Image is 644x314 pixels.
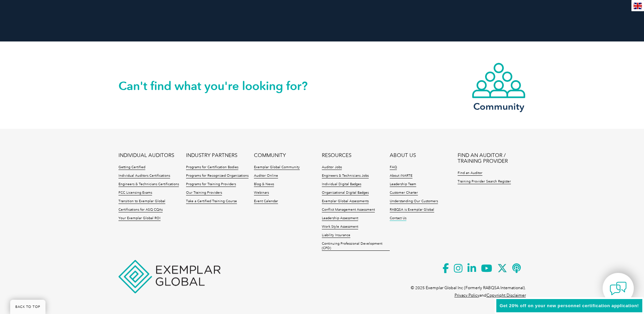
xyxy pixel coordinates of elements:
a: Individual Digital Badges [322,182,361,187]
a: Exemplar Global Community [254,165,300,170]
a: INDUSTRY PARTNERS [186,153,237,158]
a: COMMUNITY [254,153,286,158]
a: Your Exemplar Global ROI [118,216,161,221]
a: RESOURCES [322,153,351,158]
a: Leadership Assessment [322,216,358,221]
a: Individual Auditors Certifications [118,174,170,178]
a: Blog & News [254,182,274,187]
p: © 2025 Exemplar Global Inc (Formerly RABQSA International). [411,284,526,292]
a: RABQSA is Exemplar Global [390,208,434,212]
a: Getting Certified [118,165,145,170]
a: Exemplar Global Assessments [322,199,369,204]
a: Programs for Recognized Organizations [186,174,249,178]
a: Certifications for ASQ CQAs [118,208,163,212]
img: en [633,3,642,9]
a: Engineers & Technicians Certifications [118,182,179,187]
a: Privacy Policy [455,293,479,298]
p: and [455,292,526,299]
a: Contact Us [390,216,406,221]
a: Continuing Professional Development (CPD) [322,242,390,251]
a: Auditor Jobs [322,165,342,170]
img: Exemplar Global [118,260,220,293]
a: Transition to Exemplar Global [118,199,165,204]
a: Organizational Digital Badges [322,191,369,195]
a: Conflict Management Assessment [322,208,375,212]
a: Copyright Disclaimer [486,293,526,298]
a: INDIVIDUAL AUDITORS [118,153,174,158]
a: Take a Certified Training Course [186,199,237,204]
a: Programs for Training Providers [186,182,236,187]
a: FCC Licensing Exams [118,191,152,195]
img: contact-chat.png [610,280,627,297]
h2: Can't find what you're looking for? [118,81,322,91]
a: Understanding Our Customers [390,199,438,204]
a: Community [472,62,526,111]
a: Auditor Online [254,174,278,178]
a: Liability Insurance [322,233,350,238]
span: Get 20% off on your new personnel certification application! [500,303,639,308]
a: FIND AN AUDITOR / TRAINING PROVIDER [458,153,526,164]
a: Engineers & Technicians Jobs [322,174,369,178]
a: FAQ [390,165,397,170]
a: About iNARTE [390,174,412,178]
a: Work Style Assessment [322,225,358,229]
a: ABOUT US [390,153,416,158]
a: Leadership Team [390,182,416,187]
a: Webinars [254,191,269,195]
img: icon-community.webp [472,62,526,99]
a: Event Calendar [254,199,278,204]
a: Programs for Certification Bodies [186,165,238,170]
a: Our Training Providers [186,191,222,195]
a: Find an Auditor [458,171,482,176]
h3: Community [472,102,526,111]
a: Training Provider Search Register [458,179,511,184]
a: Customer Charter [390,191,418,195]
a: BACK TO TOP [10,300,45,314]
